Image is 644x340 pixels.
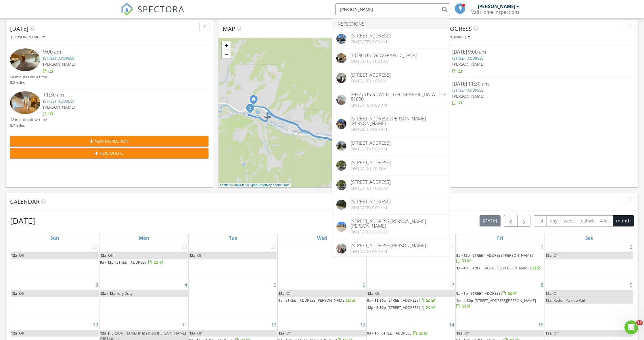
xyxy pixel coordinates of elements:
div: Vail Home Inspections [471,9,520,15]
span: [STREET_ADDRESS][PERSON_NAME] [469,265,531,271]
a: Go to August 4, 2025 [183,280,188,290]
button: month [613,215,634,226]
td: Go to August 7, 2025 [367,280,456,320]
span: 9a [278,298,283,303]
span: New Inspection [95,138,129,144]
button: [DATE] [480,215,501,226]
span: Off [19,291,24,296]
span: [STREET_ADDRESS] [388,305,420,310]
button: New Quote [10,148,208,158]
span: 12a [278,330,285,336]
a: 9a - 1p [STREET_ADDRESS] [367,330,429,336]
div: On [DATE] 9:00 am [351,147,391,151]
div: On [DATE] 1:00 pm [351,79,391,83]
div: [STREET_ADDRESS][PERSON_NAME] [351,243,426,248]
a: Wednesday [316,234,328,242]
span: [STREET_ADDRESS] [115,260,147,265]
div: 8.2 miles [10,80,47,85]
a: 12p - 2:30p [STREET_ADDRESS] [367,304,455,311]
a: Go to August 9, 2025 [629,280,634,290]
a: 9a - 11:30a [STREET_ADDRESS] [367,298,436,303]
span: 12a [278,291,285,296]
span: 12a [545,253,552,258]
span: Radon Pick up Vail [553,298,585,303]
a: Go to August 10, 2025 [92,320,99,329]
a: Go to August 13, 2025 [359,320,366,329]
img: streetview [336,141,346,151]
span: 9a - 1p [456,291,468,296]
td: Go to August 3, 2025 [10,280,99,320]
a: Go to July 29, 2025 [270,242,277,252]
a: 2p - 4:30p [STREET_ADDRESS][PERSON_NAME] [456,298,536,309]
td: Go to July 28, 2025 [99,242,189,280]
a: Zoom out [222,50,231,58]
span: 9a - 12p [100,260,114,265]
span: 12a [11,330,17,336]
a: [STREET_ADDRESS] [43,99,75,104]
span: [PERSON_NAME] [452,61,484,67]
img: 9ba741809edba065c252f5f7869a4926.jpeg [336,53,346,63]
a: 9a - 11:30a [STREET_ADDRESS] [367,297,455,304]
span: 12a [367,291,373,296]
a: SPECTORA [121,8,185,20]
span: 12a [11,253,17,258]
div: 1050 W Beaver Creek Blvd E201, Avon, CO 81620 [250,108,254,111]
div: On [DATE] 9:00 am [351,103,446,107]
a: © OpenStreetMap contributors [247,183,290,187]
span: [STREET_ADDRESS] [469,291,502,296]
a: Go to August 11, 2025 [181,320,188,329]
a: Friday [496,234,504,242]
a: 9a - 1p [STREET_ADDRESS] [456,290,544,297]
div: [PERSON_NAME] [437,35,470,39]
iframe: Intercom live chat [624,320,638,334]
img: 9377631%2Freports%2F88b5cfdf-e411-4038-bd39-197f9654a8b2%2Fcover_photos%2F691qtMjiBuqX79PHNa2Q%2F... [10,91,40,114]
img: data [336,243,346,254]
div: [STREET_ADDRESS] [351,160,391,165]
div: 39377 US-6 #A102, [GEOGRAPHIC_DATA], CO 81620 [351,92,446,101]
span: Off [553,330,559,336]
span: 12a [456,330,463,336]
div: [STREET_ADDRESS] [351,33,391,38]
a: Go to August 15, 2025 [537,320,545,329]
a: Go to August 14, 2025 [448,320,455,329]
a: Go to July 31, 2025 [448,242,455,252]
button: Previous month [504,215,517,227]
button: week [561,215,578,226]
img: cover.jpg [336,119,346,129]
button: Next month [517,215,531,227]
span: 12p - 2:30p [367,305,386,310]
div: [STREET_ADDRESS] [351,73,391,77]
img: 9373809%2Freports%2F7f949e27-4d40-4628-ad68-243b3523d4f6%2Fcover_photos%2FjnNHDkQgFBYjPjTtPqPC%2F... [10,48,40,71]
span: [PERSON_NAME] [452,93,484,99]
span: [PERSON_NAME] [43,61,75,67]
a: 2p - 4:30p [STREET_ADDRESS][PERSON_NAME] [456,297,544,310]
button: 4 wk [597,215,613,226]
span: 12a [11,291,17,296]
a: Go to August 1, 2025 [540,242,545,252]
span: 10 [636,320,643,325]
span: Map [223,25,235,33]
span: New Quote [99,150,124,156]
div: 12 minutes drive time [10,117,47,122]
span: Calendar [10,198,39,205]
a: [DATE] 9:00 am [STREET_ADDRESS] [PERSON_NAME] [436,48,634,74]
a: [STREET_ADDRESS] [452,88,484,93]
a: 11:30 am [STREET_ADDRESS] [PERSON_NAME] 12 minutes drive time 8.7 miles [10,91,208,128]
span: 12a - 12p [100,291,116,296]
a: 9a - 1p [STREET_ADDRESS] [367,330,455,337]
a: [STREET_ADDRESS] [452,56,484,61]
a: Monday [138,234,150,242]
span: Off [375,291,381,296]
span: 9a - 12p [456,253,470,258]
td: Go to August 4, 2025 [99,280,189,320]
td: Go to August 5, 2025 [188,280,277,320]
a: © MapTiler [230,183,246,187]
button: [PERSON_NAME] [10,33,46,41]
span: 12a [189,253,195,258]
span: Off [108,253,114,258]
span: Off [553,291,559,296]
div: [DATE] 9:00 am [452,48,618,56]
div: [STREET_ADDRESS] [351,141,391,145]
div: | [218,183,291,188]
span: [STREET_ADDRESS] [380,330,413,336]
